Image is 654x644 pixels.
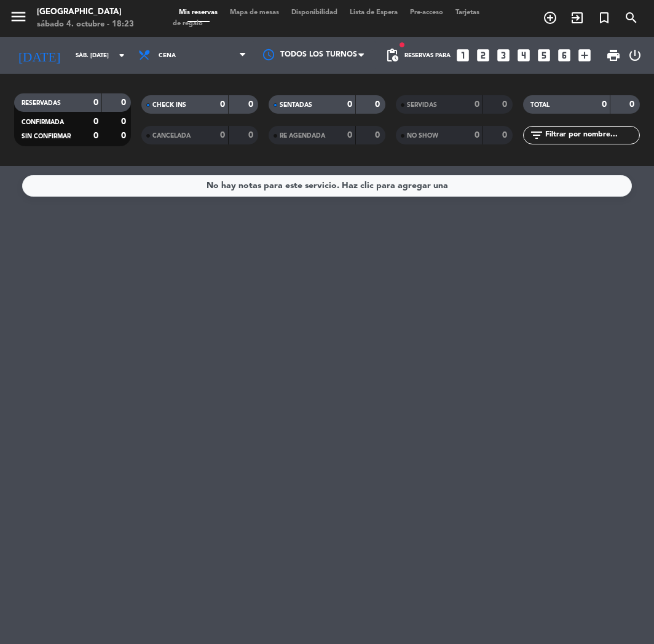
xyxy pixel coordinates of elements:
[220,100,225,109] strong: 0
[495,47,511,63] i: looks_3
[385,48,400,63] span: pending_actions
[9,7,28,26] i: menu
[543,10,557,25] i: add_circle_outline
[602,100,607,109] strong: 0
[597,10,612,25] i: turned_in_not
[248,100,256,109] strong: 0
[285,9,344,16] span: Disponibilidad
[344,9,404,16] span: Lista de Espera
[347,131,352,139] strong: 0
[516,47,532,63] i: looks_4
[475,131,479,139] strong: 0
[159,52,176,59] span: Cena
[121,98,128,107] strong: 0
[22,119,64,125] span: CONFIRMADA
[407,102,437,108] span: SERVIDAS
[93,98,98,107] strong: 0
[404,52,451,59] span: Reservas para
[570,10,585,25] i: exit_to_app
[121,132,128,140] strong: 0
[606,48,621,63] span: print
[9,42,69,68] i: [DATE]
[502,131,510,139] strong: 0
[22,100,61,106] span: RESERVADAS
[22,133,71,139] span: SIN CONFIRMAR
[404,9,449,16] span: Pre-acceso
[628,48,642,63] i: power_settings_new
[398,41,406,49] span: fiber_manual_record
[152,102,186,108] span: CHECK INS
[248,131,256,139] strong: 0
[455,47,471,63] i: looks_one
[502,100,510,109] strong: 0
[407,133,438,139] span: NO SHOW
[224,9,285,16] span: Mapa de mesas
[375,100,382,109] strong: 0
[114,48,129,63] i: arrow_drop_down
[93,132,98,140] strong: 0
[37,6,134,18] div: [GEOGRAPHIC_DATA]
[37,18,134,31] div: sábado 4. octubre - 18:23
[173,9,224,16] span: Mis reservas
[220,131,225,139] strong: 0
[347,100,352,109] strong: 0
[207,179,448,193] div: No hay notas para este servicio. Haz clic para agregar una
[280,102,312,108] span: SENTADAS
[529,128,544,143] i: filter_list
[624,10,639,25] i: search
[556,47,572,63] i: looks_6
[626,37,645,74] div: LOG OUT
[152,133,191,139] span: CANCELADA
[475,47,491,63] i: looks_two
[375,131,382,139] strong: 0
[280,133,325,139] span: RE AGENDADA
[544,128,639,142] input: Filtrar por nombre...
[9,7,28,30] button: menu
[93,117,98,126] strong: 0
[121,117,128,126] strong: 0
[629,100,637,109] strong: 0
[577,47,593,63] i: add_box
[536,47,552,63] i: looks_5
[475,100,479,109] strong: 0
[530,102,550,108] span: TOTAL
